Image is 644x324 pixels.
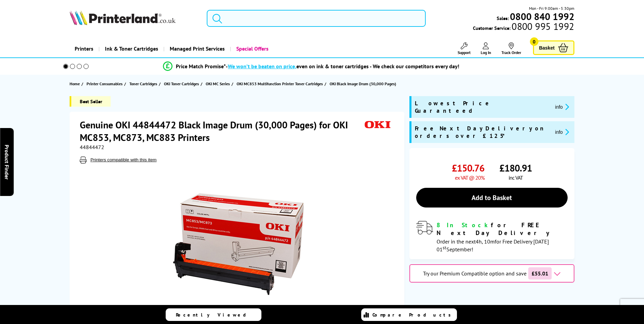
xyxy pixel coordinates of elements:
[455,174,484,181] span: ex VAT @ 20%
[362,119,393,131] img: OKI
[105,40,158,57] span: Ink & Toner Cartridges
[499,162,532,174] span: £180.91
[501,42,521,55] a: Track Order
[416,221,568,252] div: modal_delivery
[87,80,123,87] span: Printer Consumables
[437,221,491,229] span: 8 In Stock
[88,157,159,163] button: Printers compatible with this item
[510,10,574,23] b: 0800 840 1992
[163,40,230,57] a: Managed Print Services
[70,40,98,57] a: Printers
[530,37,538,46] span: 0
[228,63,296,70] span: We won’t be beaten on price,
[452,162,484,174] span: £150.76
[226,63,459,70] div: - even on ink & toner cartridges - We check our competitors every day!
[416,188,568,208] a: Add to Basket
[553,128,571,136] button: promo-description
[129,80,157,87] span: Toner Cartridges
[529,5,574,12] span: Mon - Fri 9:00am - 5:30pm
[423,270,527,277] span: Try our Premium Compatible option and save
[476,238,495,245] span: 4h, 10m
[509,174,523,181] span: inc VAT
[80,144,104,150] span: 44844472
[481,42,491,55] a: Log In
[330,81,396,86] span: OKI Black Image Drum (30,000 Pages)
[458,50,471,55] span: Support
[206,80,230,87] span: OKI MC Series
[481,50,491,55] span: Log In
[70,10,198,26] a: Printerland Logo
[176,63,226,70] span: Price Match Promise*
[361,308,457,321] a: Compare Products
[539,43,555,52] span: Basket
[3,145,10,180] span: Product Finder
[511,23,574,30] span: 0800 995 1992
[70,96,111,107] span: Best Seller
[237,80,325,87] a: OKI MC853 Multifunction Printer Toner Cartridges
[70,80,80,87] span: Home
[80,119,362,144] h1: Genuine OKI 44844472 Black Image Drum (30,000 Pages) for OKI MC853, MC873, MC883 Printers
[437,221,568,237] div: for FREE Next Day Delivery
[237,80,323,87] span: OKI MC853 Multifunction Printer Toner Cartridges
[70,10,176,25] img: Printerland Logo
[129,80,159,87] a: Toner Cartridges
[437,238,549,253] span: Order in the next for Free Delivery [DATE] 01 September!
[166,308,261,321] a: Recently Viewed
[372,312,455,318] span: Compare Products
[533,40,574,55] a: Basket 0
[528,267,552,280] span: £55.01
[415,125,550,140] span: Free Next Day Delivery on orders over £125*
[164,80,201,87] a: OKI Toner Cartridges
[458,42,471,55] a: Support
[70,80,81,87] a: Home
[497,15,509,21] span: Sales:
[443,245,446,251] sup: st
[509,13,574,20] a: 0800 840 1992
[230,40,274,57] a: Special Offers
[176,312,253,318] span: Recently Viewed
[171,177,305,310] img: OKI 44844472 Black Image Drum (30,000 Pages)
[415,100,550,114] span: Lowest Price Guaranteed
[206,80,232,87] a: OKI MC Series
[164,80,199,87] span: OKI Toner Cartridges
[54,60,569,72] li: modal_Promise
[98,40,163,57] a: Ink & Toner Cartridges
[473,23,574,31] span: Customer Service:
[87,80,124,87] a: Printer Consumables
[553,103,571,111] button: promo-description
